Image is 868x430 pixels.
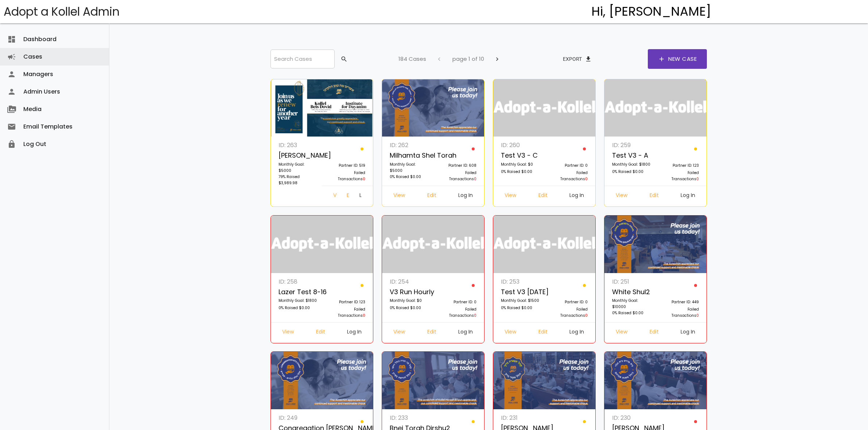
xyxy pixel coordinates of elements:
i: person [7,66,16,83]
a: Partner ID: 123 Failed Transactions0 [655,140,703,186]
img: nqT0rzcf2C.M5AQECmsOx.jpg [271,352,373,409]
a: ID: 260 Test v3 - c Monthly Goal: $0 0% Raised $0.00 [497,140,544,186]
p: 0% Raised $0.00 [501,305,540,312]
p: [PERSON_NAME] [279,150,318,161]
a: Partner ID: 519 Failed Transactions0 [322,140,369,186]
a: Edit [533,190,553,203]
a: Edit [644,326,665,339]
p: Partner ID: 0 [437,299,476,306]
p: Monthly Goal: $1800 [279,297,318,305]
p: ID: 254 [390,277,429,287]
p: Lazer Test 8-16 [279,287,318,298]
p: Monthly Goal: $0 [501,161,540,169]
a: ID: 258 Lazer Test 8-16 Monthly Goal: $1800 0% Raised $0.00 [275,277,322,322]
i: person [7,83,16,100]
p: Milhamta Shel Torah [390,150,429,161]
p: ID: 259 [612,140,651,150]
a: Edit [421,190,442,203]
a: ID: 253 Test V3 [DATE] Monthly Goal: $1500 0% Raised $0.00 [497,277,544,322]
img: logonobg.png [604,79,707,137]
p: Partner ID: 449 [659,299,699,306]
p: Test v3 - c [501,150,540,161]
p: White Shul2 [612,287,651,298]
a: Partner ID: 449 Failed Transactions0 [655,277,703,322]
img: logonobg.png [493,216,596,273]
a: ID: 259 Test v3 - A Monthly Goal: $1800 0% Raised $0.00 [608,140,655,186]
p: ID: 230 [612,413,651,423]
p: Partner ID: 0 [548,162,588,170]
p: Partner ID: 608 [437,162,476,170]
p: Partner ID: 123 [326,299,365,306]
i: perm_media [7,100,16,118]
a: Log In [564,326,590,339]
a: View [388,190,411,203]
span: 0 [474,176,476,182]
p: 0% Raised $0.00 [279,305,318,312]
p: Failed Transactions [659,306,699,319]
a: Edit [341,190,354,203]
a: Partner ID: 608 Failed Transactions0 [433,140,480,186]
p: Monthly Goal: $0 [390,297,429,305]
a: Edit [644,190,665,203]
p: 79% Raised $3,989.98 [279,174,318,186]
p: Monthly Goal: $1500 [501,297,540,305]
p: Failed Transactions [659,170,699,182]
a: View [499,326,522,339]
a: ID: 254 v3 run hourly Monthly Goal: $0 0% Raised $0.00 [386,277,433,322]
a: Log In [675,190,701,203]
i: dashboard [7,31,16,48]
p: Failed Transactions [326,306,365,319]
a: Partner ID: 0 Failed Transactions0 [433,277,480,322]
a: Edit [310,326,331,339]
img: logonobg.png [493,79,596,137]
a: Log In [452,326,479,339]
p: Failed Transactions [326,170,365,182]
p: 0% Raised $0.00 [390,174,429,181]
span: chevron_right [494,52,501,66]
span: file_download [585,52,592,66]
p: ID: 263 [279,140,318,150]
a: Log In [564,190,590,203]
p: Failed Transactions [437,306,476,319]
a: Partner ID: 123 Failed Transactions0 [322,277,369,322]
p: 0% Raised $0.00 [501,169,540,176]
a: Edit [421,326,442,339]
p: Failed Transactions [437,170,476,182]
p: ID: 258 [279,277,318,287]
img: logonobg.png [271,216,373,273]
p: Monthly Goal: $1800 [612,161,651,169]
span: 0 [363,313,365,318]
i: campaign [7,48,16,66]
a: View [327,190,341,203]
p: 0% Raised $0.00 [612,169,651,176]
span: 0 [696,176,699,182]
a: Partner ID: 0 Failed Transactions0 [544,140,592,186]
a: Log In [675,326,701,339]
p: Failed Transactions [548,306,588,319]
img: I2vVEkmzLd.fvn3D5NTra.png [271,79,373,137]
img: hSLOaZEiFM.1NDQ4Pb0TM.jpg [604,352,707,409]
p: Monthly Goal: $5000 [390,161,429,174]
span: 0 [585,313,588,318]
a: View [610,190,633,203]
p: ID: 253 [501,277,540,287]
button: chevron_right [488,52,507,66]
a: ID: 263 [PERSON_NAME] Monthly Goal: $5000 79% Raised $3,989.98 [275,140,322,190]
button: search [335,52,352,66]
a: View [499,190,522,203]
img: z9NQUo20Gg.X4VDNcvjTb.jpg [382,79,484,137]
p: Test V3 [DATE] [501,287,540,298]
a: Log In [341,326,367,339]
p: Failed Transactions [548,170,588,182]
a: ID: 262 Milhamta Shel Torah Monthly Goal: $5000 0% Raised $0.00 [386,140,433,186]
i: lock [7,135,16,153]
a: Log In [354,190,367,203]
p: 0% Raised $0.00 [390,305,429,312]
p: Test v3 - A [612,150,651,161]
h4: Hi, [PERSON_NAME] [591,5,711,19]
span: 0 [585,176,588,182]
p: Partner ID: 519 [326,162,365,170]
p: page 1 of 10 [452,54,484,64]
img: MXEQqoZPwO.sv5M4pC8Sb.jpg [382,352,484,409]
a: View [610,326,633,339]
